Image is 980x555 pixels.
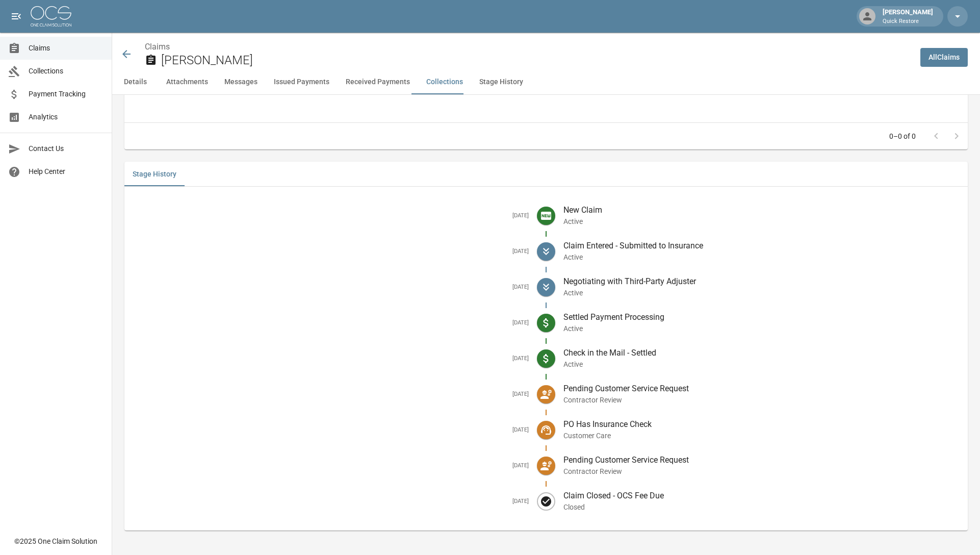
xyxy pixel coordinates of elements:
[145,41,912,53] nav: breadcrumb
[145,42,170,52] a: Claims
[133,498,529,506] h5: [DATE]
[29,166,104,177] span: Help Center
[563,252,960,262] p: Active
[133,355,529,363] h5: [DATE]
[563,395,960,405] p: Contractor Review
[563,240,960,252] p: Claim Entered - Submitted to Insurance
[563,216,960,226] p: Active
[31,6,71,27] img: ocs-logo-white-transparent.png
[563,383,960,395] p: Pending Customer Service Request
[29,112,104,122] span: Analytics
[879,7,937,26] div: [PERSON_NAME]
[563,275,960,288] p: Negotiating with Third-Party Adjuster
[563,311,960,323] p: Settled Payment Processing
[29,143,104,154] span: Contact Us
[133,391,529,398] h5: [DATE]
[338,70,418,94] button: Received Payments
[29,89,104,99] span: Payment Tracking
[563,347,960,359] p: Check in the Mail - Settled
[124,162,185,186] button: Stage History
[563,502,960,512] p: Closed
[29,66,104,77] span: Collections
[133,284,529,291] h5: [DATE]
[133,462,529,470] h5: [DATE]
[563,454,960,466] p: Pending Customer Service Request
[563,288,960,298] p: Active
[29,43,104,54] span: Claims
[266,70,338,94] button: Issued Payments
[920,48,968,67] a: AllClaims
[133,319,529,327] h5: [DATE]
[112,70,158,94] button: Details
[6,6,27,27] button: open drawer
[133,426,529,434] h5: [DATE]
[883,17,933,26] p: Quick Restore
[158,70,216,94] button: Attachments
[563,466,960,476] p: Contractor Review
[216,70,266,94] button: Messages
[563,204,960,216] p: New Claim
[471,70,531,94] button: Stage History
[563,359,960,369] p: Active
[161,53,912,68] h2: [PERSON_NAME]
[889,131,916,141] p: 0–0 of 0
[14,536,97,546] div: © 2025 One Claim Solution
[133,212,529,220] h5: [DATE]
[563,323,960,334] p: Active
[418,70,471,94] button: Collections
[563,431,960,441] p: Customer Care
[112,70,980,94] div: anchor tabs
[133,248,529,256] h5: [DATE]
[563,418,960,431] p: PO Has Insurance Check
[124,162,968,186] div: related-list tabs
[563,490,960,502] p: Claim Closed - OCS Fee Due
